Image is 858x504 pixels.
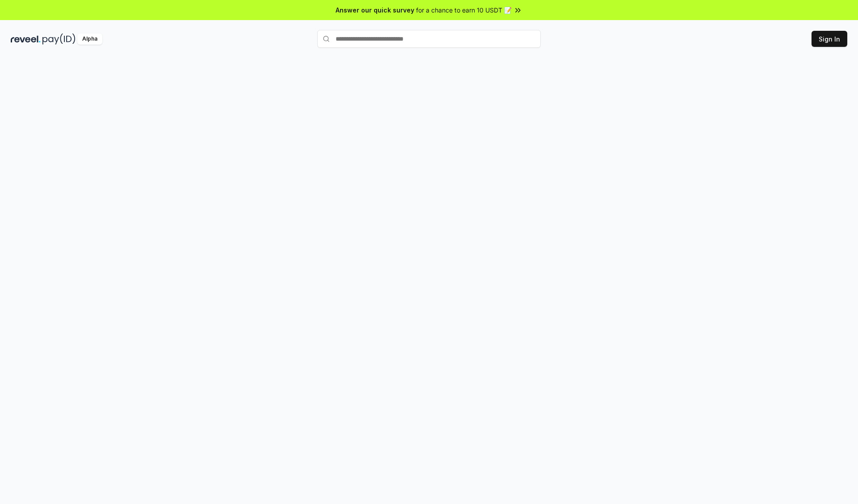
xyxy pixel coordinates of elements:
img: reveel_dark [11,33,41,45]
button: Sign In [812,31,847,47]
span: for a chance to earn 10 USDT 📝 [416,5,512,15]
div: Alpha [77,33,102,45]
img: pay_id [42,33,76,45]
span: Answer our quick survey [336,5,414,15]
